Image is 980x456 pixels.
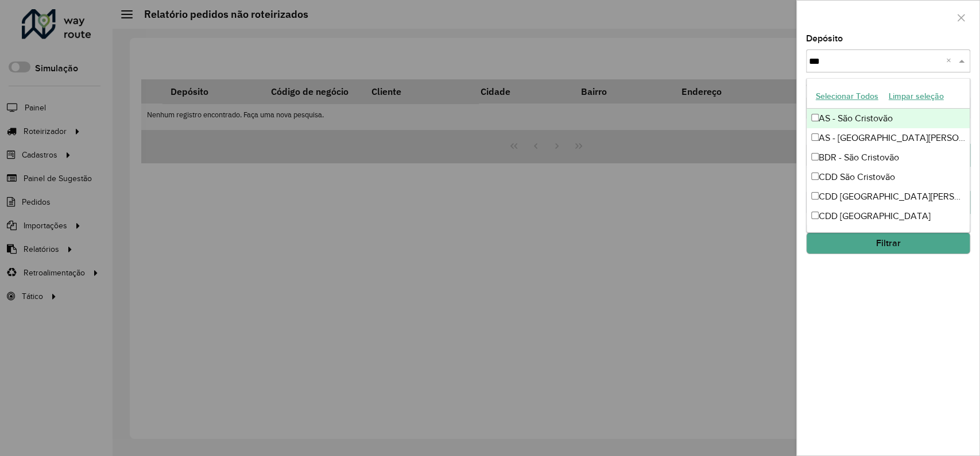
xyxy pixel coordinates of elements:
[806,78,970,233] ng-dropdown-panel: Options list
[884,87,949,105] button: Limpar seleção
[807,109,970,128] div: AS - São Cristovão
[807,187,970,206] div: CDD [GEOGRAPHIC_DATA][PERSON_NAME][PERSON_NAME]
[806,232,970,254] button: Filtrar
[807,128,970,148] div: AS - [GEOGRAPHIC_DATA][PERSON_NAME][PERSON_NAME]
[807,206,970,226] div: CDD [GEOGRAPHIC_DATA]
[946,54,956,68] span: Clear all
[807,148,970,167] div: BDR - São Cristovão
[811,87,884,105] button: Selecionar Todos
[807,167,970,187] div: CDD São Cristovão
[806,32,843,45] label: Depósito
